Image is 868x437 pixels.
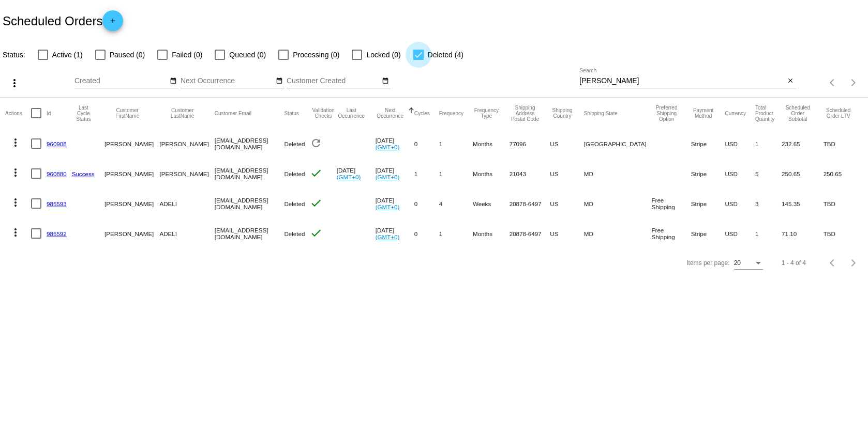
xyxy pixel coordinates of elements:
button: Change sorting for Id [47,110,51,116]
a: 960908 [47,141,67,147]
mat-cell: 250.65 [782,159,824,189]
button: Clear [785,76,796,87]
button: Change sorting for PaymentMethod.Type [691,107,716,119]
mat-cell: Free Shipping [651,189,691,218]
mat-cell: [DATE] [376,159,414,189]
input: Created [74,77,168,85]
a: 985592 [47,230,67,237]
mat-cell: 5 [755,159,782,189]
mat-cell: 1 [439,129,473,159]
mat-cell: [PERSON_NAME] [104,129,159,159]
span: Status: [3,51,25,59]
mat-icon: date_range [276,77,283,85]
mat-cell: 77096 [510,129,550,159]
mat-cell: MD [584,159,652,189]
mat-cell: [GEOGRAPHIC_DATA] [584,129,652,159]
mat-cell: 1 [414,159,439,189]
mat-cell: TBD [824,218,863,248]
mat-cell: 21043 [510,159,550,189]
button: Change sorting for CustomerEmail [215,110,251,116]
mat-cell: Months [473,129,510,159]
mat-cell: [EMAIL_ADDRESS][DOMAIN_NAME] [215,218,285,248]
mat-cell: ADELI [159,189,214,218]
mat-cell: USD [725,189,755,218]
mat-cell: TBD [824,189,863,218]
mat-cell: 1 [755,218,782,248]
button: Change sorting for FrequencyType [473,107,500,119]
mat-cell: Months [473,218,510,248]
mat-cell: 1 [439,218,473,248]
button: Change sorting for Frequency [439,110,463,116]
mat-icon: refresh [310,137,322,149]
div: 1 - 4 of 4 [782,259,806,267]
mat-icon: date_range [382,77,389,85]
button: Change sorting for LastProcessingCycleId [72,105,95,122]
mat-cell: US [550,129,583,159]
button: Change sorting for LifetimeValue [824,107,854,119]
mat-cell: 250.65 [824,159,863,189]
mat-cell: [DATE] [337,159,376,189]
mat-cell: 20878-6497 [510,218,550,248]
mat-cell: ADELI [159,218,214,248]
mat-cell: Weeks [473,189,510,218]
mat-select: Items per page: [734,260,763,267]
a: (GMT+0) [376,204,400,210]
mat-cell: USD [725,159,755,189]
button: Change sorting for CustomerLastName [159,107,205,119]
mat-icon: add [107,17,119,29]
mat-cell: [PERSON_NAME] [159,129,214,159]
mat-cell: [EMAIL_ADDRESS][DOMAIN_NAME] [215,129,285,159]
mat-cell: TBD [824,129,863,159]
mat-cell: 145.35 [782,189,824,218]
mat-cell: Free Shipping [651,218,691,248]
mat-header-cell: Total Product Quantity [755,98,782,129]
mat-cell: Stripe [691,129,725,159]
button: Change sorting for LastOccurrenceUtc [337,107,366,119]
mat-cell: USD [725,129,755,159]
mat-cell: 232.65 [782,129,824,159]
mat-cell: US [550,218,583,248]
input: Next Occurrence [181,77,274,85]
button: Next page [843,253,864,273]
mat-header-cell: Actions [5,98,31,129]
a: Success [72,170,95,177]
button: Previous page [822,72,843,93]
mat-cell: MD [584,189,652,218]
span: 20 [734,259,741,267]
a: (GMT+0) [376,233,400,240]
input: Search [579,77,785,85]
mat-cell: Stripe [691,189,725,218]
button: Change sorting for Subtotal [782,105,814,122]
button: Change sorting for CurrencyIso [725,110,746,116]
mat-icon: more_vert [9,196,22,209]
a: (GMT+0) [337,174,361,180]
input: Customer Created [287,77,380,85]
mat-cell: Stripe [691,159,725,189]
mat-cell: 3 [755,189,782,218]
span: Queued (0) [229,49,266,61]
mat-cell: [DATE] [376,189,414,218]
mat-cell: Stripe [691,218,725,248]
mat-icon: more_vert [9,136,22,149]
mat-cell: USD [725,218,755,248]
mat-cell: [DATE] [376,218,414,248]
button: Change sorting for PreferredShippingOption [651,105,681,122]
button: Change sorting for NextOccurrenceUtc [376,107,405,119]
mat-cell: [EMAIL_ADDRESS][DOMAIN_NAME] [215,159,285,189]
button: Next page [843,72,864,93]
mat-cell: [PERSON_NAME] [104,189,159,218]
mat-cell: Months [473,159,510,189]
mat-cell: [EMAIL_ADDRESS][DOMAIN_NAME] [215,189,285,218]
mat-icon: check [310,227,322,239]
mat-cell: 4 [439,189,473,218]
mat-icon: close [787,77,794,85]
button: Previous page [822,253,843,273]
mat-cell: 0 [414,189,439,218]
span: Deleted [284,230,305,237]
h2: Scheduled Orders [3,10,123,31]
button: Change sorting for ShippingPostcode [510,105,541,122]
mat-cell: [PERSON_NAME] [159,159,214,189]
a: 960880 [47,170,67,177]
span: Deleted [284,200,305,207]
mat-cell: 20878-6497 [510,189,550,218]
